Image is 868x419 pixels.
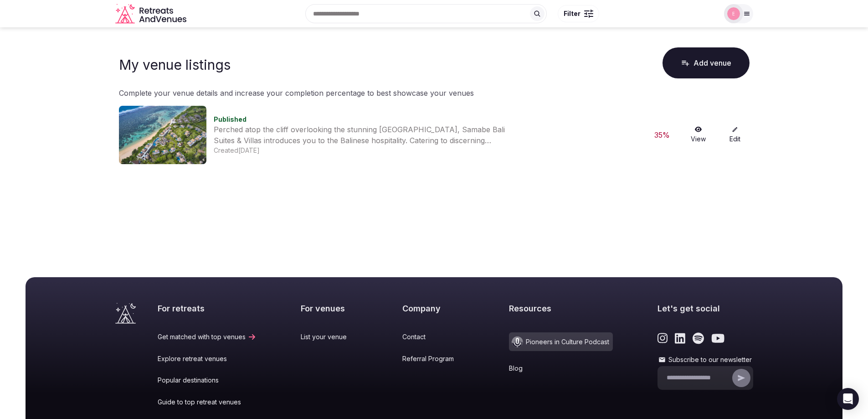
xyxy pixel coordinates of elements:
button: Filter [558,5,599,22]
h1: My venue listings [119,57,231,73]
div: 35 % [647,129,677,140]
a: Blog [509,364,613,373]
a: Link to the retreats and venues Instagram page [657,332,668,344]
a: Visit the homepage [115,303,136,324]
h2: Let's get social [657,303,753,314]
a: Pioneers in Culture Podcast [509,332,613,351]
h2: Company [402,303,465,314]
span: Published [214,115,247,123]
a: Guide to top retreat venues [158,398,257,407]
a: Popular destinations [158,376,257,385]
a: List your venue [301,332,358,341]
h2: For retreats [158,303,257,314]
img: events3 [727,7,740,20]
a: Link to the retreats and venues Spotify page [693,332,704,344]
a: Get matched with top venues [158,332,257,341]
img: Venue cover photo for null [119,106,206,164]
a: Visit the homepage [115,4,188,24]
label: Subscribe to our newsletter [657,355,753,364]
a: Edit [720,126,750,144]
a: Referral Program [402,354,465,363]
span: Filter [564,9,580,18]
p: Complete your venue details and increase your completion percentage to best showcase your venues [119,88,750,98]
div: Open Intercom Messenger [837,388,859,410]
div: Created [DATE] [214,146,640,155]
div: Perched atop the cliff overlooking the stunning [GEOGRAPHIC_DATA], Samabe Bali Suites & Villas in... [214,124,510,146]
a: Link to the retreats and venues LinkedIn page [675,332,685,344]
button: Add venue [663,47,750,78]
a: Contact [402,332,465,341]
h2: For venues [301,303,358,314]
a: View [684,126,713,144]
svg: Retreats and Venues company logo [115,4,188,24]
a: Explore retreat venues [158,354,257,363]
h2: Resources [509,303,613,314]
a: Link to the retreats and venues Youtube page [711,332,724,344]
